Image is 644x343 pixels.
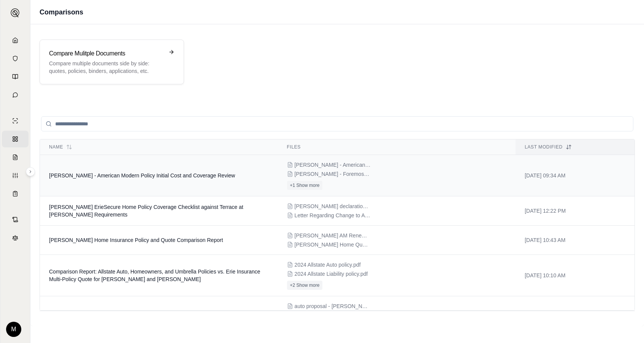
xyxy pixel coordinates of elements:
span: Matthew O'Neill ErieSecure Home Policy Coverage Checklist against Terrace at Montgomery HOA Requi... [49,204,243,218]
span: Helverson - American Modern Policy Initial Cost and Coverage Review [49,172,235,179]
a: Single Policy [2,112,29,129]
h1: Comparisons [40,7,83,17]
a: Contract Analysis [2,211,29,228]
span: 2024 Allstate Auto policy.pdf [295,261,361,269]
td: [DATE] 09:34 AM [516,155,634,196]
td: [DATE] 12:22 PM [516,196,634,226]
td: [DATE] 10:58 AM [516,296,634,338]
button: +2 Show more [287,281,323,290]
div: Name [49,144,269,150]
p: Compare multiple documents side by side: quotes, policies, binders, applications, etc. [49,60,164,75]
a: Coverage Table [2,185,29,202]
div: Last modified [525,144,625,150]
td: [DATE] 10:43 AM [516,226,634,255]
span: 2024 Allstate Liability policy.pdf [295,270,368,278]
a: Policy Comparisons [2,131,29,147]
td: [DATE] 10:10 AM [516,255,634,296]
span: Sara Kimble Home Insurance Policy and Quote Comparison Report [49,237,223,243]
span: Comparison Report: Allstate Auto, Homeowners, and Umbrella Policies vs. Erie Insurance Multi-Poli... [49,269,260,282]
th: Files [278,139,516,155]
span: m. oniell declarations.pdf [295,202,371,210]
span: S. Kimble Home Quote.pdf [295,241,371,248]
div: M [6,322,21,337]
a: Custom Report [2,167,29,184]
img: Expand sidebar [11,8,20,17]
a: Chat [2,87,29,103]
button: Expand sidebar [26,167,35,176]
a: Legal Search Engine [2,229,29,246]
span: Helverson - American Modern.pdf [295,161,371,169]
a: Claim Coverage [2,149,29,166]
span: Helverson - Foremost.pdf [295,170,371,178]
span: auto proposal - Makowski.pdf [295,302,371,310]
h3: Compare Mulitple Documents [49,49,164,58]
a: Home [2,32,29,49]
span: Letter Regarding Change to Association Insurance - 8.22.25.pdf [295,212,371,219]
a: Prompt Library [2,68,29,85]
span: S. Kimble AM Renewal.pdf [295,232,371,239]
button: Expand sidebar [8,5,23,21]
a: Documents Vault [2,50,29,67]
button: +1 Show more [287,181,323,190]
